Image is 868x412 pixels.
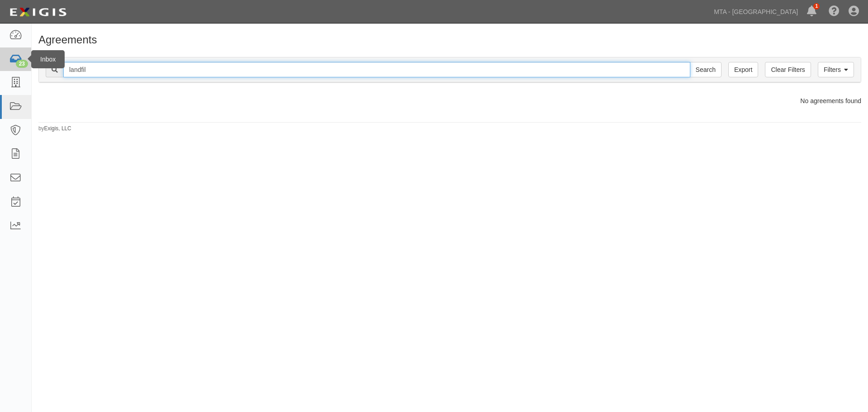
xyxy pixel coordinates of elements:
input: Search [63,62,690,77]
a: Export [728,62,758,77]
a: Filters [818,62,854,77]
div: No agreements found [32,96,868,105]
div: 23 [16,60,28,68]
img: logo-5460c22ac91f19d4615b14bd174203de0afe785f0fc80cf4dbbc73dc1793850b.png [7,4,69,20]
input: Search [690,62,722,77]
a: Clear Filters [765,62,811,77]
h1: Agreements [38,34,861,46]
small: by [38,125,71,133]
a: MTA - [GEOGRAPHIC_DATA] [709,3,802,21]
div: Inbox [31,50,65,68]
i: Help Center - Complianz [829,6,840,17]
a: Exigis, LLC [44,125,71,132]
